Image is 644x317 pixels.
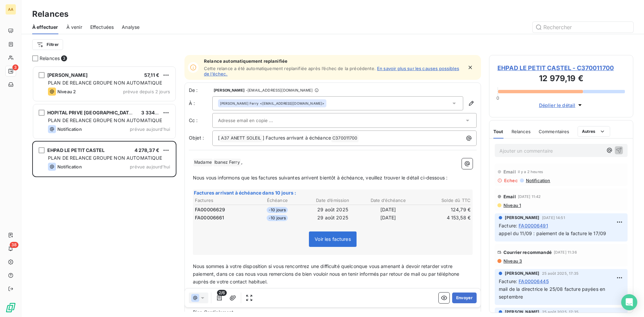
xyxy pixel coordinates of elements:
[361,206,416,213] td: [DATE]
[267,215,288,221] span: -10 jours
[499,286,606,300] span: mail de la directrice le 25/08 facture payées en septembre
[189,100,212,107] label: À :
[48,155,162,161] span: PLAN DE RELANCE GROUPE NON AUTOMATIQUE
[499,222,517,229] span: Facture :
[220,101,259,106] span: [PERSON_NAME] Ferry
[66,24,82,31] span: À venir
[218,135,220,141] span: [
[32,66,176,317] div: grid
[331,135,359,142] span: C370011700
[32,39,63,50] button: Filtrer
[493,129,503,134] span: Tout
[496,95,499,101] span: 0
[204,66,459,76] a: En savoir plus sur les causes possibles de l’échec.
[193,309,235,315] span: Bien Cordialement,
[554,250,577,254] span: [DATE] 11:36
[305,197,360,204] th: Date d’émission
[505,270,539,276] span: [PERSON_NAME]
[5,4,16,15] div: AA
[250,197,305,204] th: Échéance
[204,66,376,71] span: Cette relance a été automatiquement replanifiée après l’échec de la précédente.
[47,147,105,153] span: EHPAD LE PETIT CASTEL
[416,206,471,213] td: 124,79 €
[578,126,610,137] button: Autres
[48,117,162,123] span: PLAN DE RELANCE GROUPE NON AUTOMATIQUE
[189,117,212,124] label: Cc :
[204,58,463,64] span: Relance automatiquement replanifiée
[130,126,170,132] span: prévue aujourd’hui
[213,159,241,166] span: Ibanez Ferry
[32,8,68,20] h3: Relances
[57,126,82,132] span: Notification
[47,72,88,78] span: [PERSON_NAME]
[218,115,290,125] input: Adresse email en copie ...
[246,88,313,92] span: - [EMAIL_ADDRESS][DOMAIN_NAME]
[497,72,625,86] h3: 12 979,19 €
[503,194,516,199] span: Email
[499,278,517,285] span: Facture :
[193,159,213,166] span: Madame
[220,101,324,106] div: <[EMAIL_ADDRESS][DOMAIN_NAME]>
[416,197,471,204] th: Solde dû TTC
[241,159,243,165] span: ,
[12,64,18,70] span: 3
[57,89,76,94] span: Niveau 2
[503,169,516,174] span: Email
[361,197,416,204] th: Date d’échéance
[61,55,67,61] span: 3
[503,250,552,255] span: Courrier recommandé
[539,102,576,109] span: Déplier le détail
[537,101,586,109] button: Déplier le détail
[193,263,461,284] span: Nous sommes à votre disposition si vous rencontrez une difficulté quelconque vous amenant à devoi...
[361,214,416,221] td: [DATE]
[194,190,297,196] span: Factures arrivant à échéance dans 10 jours :
[452,293,477,303] button: Envoyer
[123,89,170,94] span: prévue depuis 2 jours
[416,214,471,221] td: 4 153,58 €
[195,214,224,221] span: FA00006661
[189,87,212,94] span: De :
[122,24,140,31] span: Analyse
[497,63,625,72] span: EHPAD LE PETIT CASTEL - C370011700
[533,22,633,33] input: Rechercher
[503,203,521,208] span: Niveau 1
[47,110,174,115] span: HOPITAL PRIVE [GEOGRAPHIC_DATA][PERSON_NAME]
[10,242,18,248] span: 38
[193,175,447,180] span: Nous vous informons que les factures suivantes arrivent bientôt à échéance, veuillez trouver le d...
[130,164,170,169] span: prévue aujourd’hui
[499,230,606,236] span: appel du 11/09 : paiement de la facture le 17/09
[141,110,167,115] span: 3 334,42 €
[189,135,204,141] span: Objet :
[512,129,531,134] span: Relances
[195,197,249,204] th: Factures
[32,24,58,31] span: À effectuer
[519,278,549,285] span: FA00006445
[263,135,331,141] span: ] Factures arrivant à échéance
[220,135,262,142] span: A37 ANETT SOLEIL
[144,72,159,78] span: 57,11 €
[518,195,541,199] span: [DATE] 11:42
[539,129,570,134] span: Commentaires
[217,290,227,296] span: 2/6
[40,55,60,62] span: Relances
[305,206,360,213] td: 29 août 2025
[503,258,522,264] span: Niveau 3
[5,302,16,313] img: Logo LeanPay
[542,310,579,314] span: 25 août 2025, 17:35
[90,24,114,31] span: Effectuées
[505,215,539,221] span: [PERSON_NAME]
[48,80,162,86] span: PLAN DE RELANCE GROUPE NON AUTOMATIQUE
[505,309,539,315] span: [PERSON_NAME]
[542,216,565,220] span: [DATE] 14:51
[214,88,245,92] span: [PERSON_NAME]
[305,214,360,221] td: 29 août 2025
[57,164,82,169] span: Notification
[267,207,288,213] span: -10 jours
[135,147,160,153] span: 4 278,37 €
[518,170,543,174] span: il y a 2 heures
[621,294,637,310] div: Open Intercom Messenger
[195,206,225,213] span: FA00006629
[525,178,550,183] span: Notification
[542,271,579,275] span: 25 août 2025, 17:35
[519,222,548,229] span: FA00006491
